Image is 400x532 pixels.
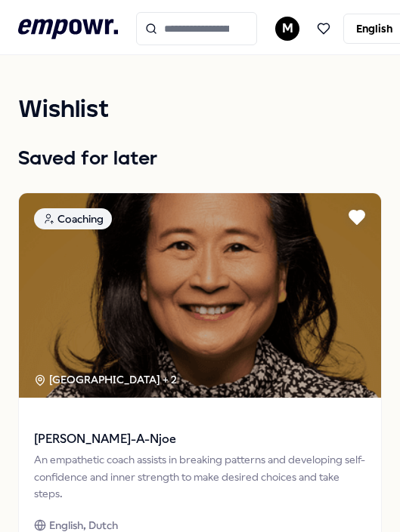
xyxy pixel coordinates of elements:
[19,193,381,398] img: package image
[275,17,299,41] button: M
[136,12,257,45] input: Search for products, categories or subcategories
[18,144,382,174] h1: Saved for later
[18,91,382,129] h1: Wishlist
[34,208,112,229] div: Coaching
[34,451,366,502] div: An empathetic coach assists in breaking patterns and developing self-confidence and inner strengt...
[34,429,366,449] span: [PERSON_NAME]-A-Njoe
[34,371,177,388] div: [GEOGRAPHIC_DATA] + 2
